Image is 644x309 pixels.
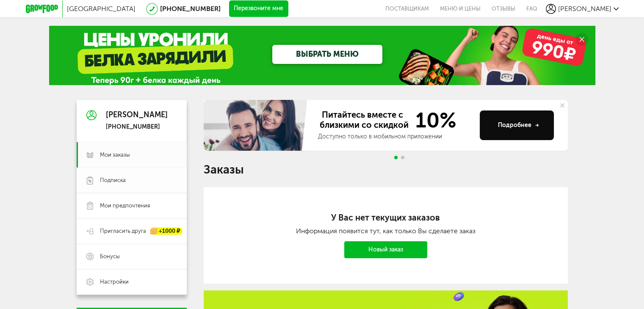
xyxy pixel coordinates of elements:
[160,5,221,13] a: [PHONE_NUMBER]
[272,45,382,64] a: ВЫБРАТЬ МЕНЮ
[100,253,120,260] span: Бонусы
[77,142,187,168] a: Мои заказы
[480,110,554,140] button: Подробнее
[77,168,187,193] a: Подписка
[401,156,404,159] span: Go to slide 2
[77,269,187,295] a: Настройки
[498,121,539,130] div: Подробнее
[238,227,534,235] div: Информация появится тут, как только Вы сделаете заказ
[204,100,310,151] img: family-banner.579af9d.jpg
[318,132,473,141] div: Доступно только в мобильном приложении
[344,241,427,258] a: Новый заказ
[558,5,611,13] span: [PERSON_NAME]
[100,151,130,159] span: Мои заказы
[100,177,126,184] span: Подписка
[150,228,182,235] div: +1000 ₽
[318,110,410,131] span: Питайтесь вместе с близкими со скидкой
[229,0,288,17] button: Перезвоните мне
[77,193,187,218] a: Мои предпочтения
[77,244,187,269] a: Бонусы
[67,5,135,13] span: [GEOGRAPHIC_DATA]
[77,218,187,244] a: Пригласить друга +1000 ₽
[106,111,168,119] div: [PERSON_NAME]
[100,278,129,286] span: Настройки
[394,156,398,159] span: Go to slide 1
[100,202,150,210] span: Мои предпочтения
[106,123,168,131] div: [PHONE_NUMBER]
[204,164,568,175] h1: Заказы
[100,227,146,235] span: Пригласить друга
[238,212,534,223] h2: У Вас нет текущих заказов
[410,110,456,131] span: 10%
